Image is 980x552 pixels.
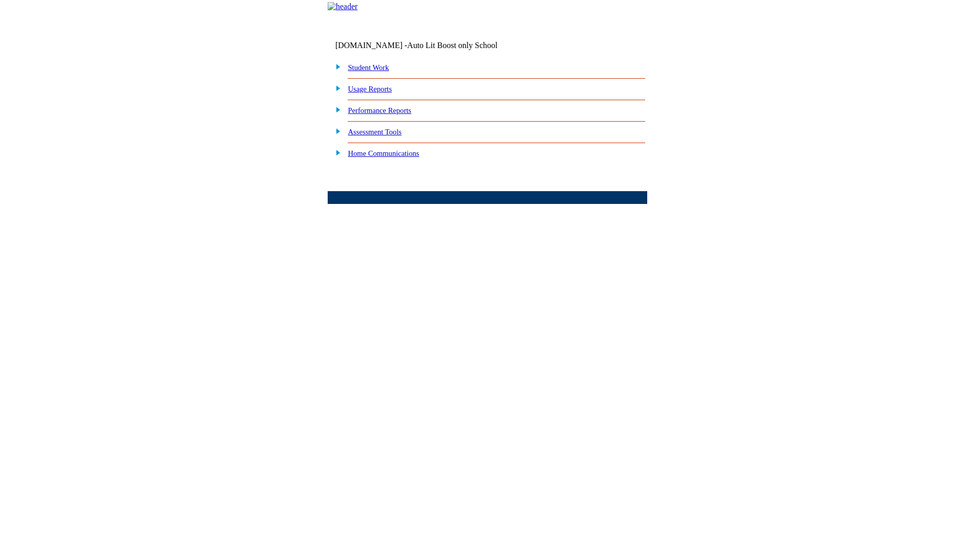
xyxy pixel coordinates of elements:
[330,148,341,157] img: plus.gif
[407,41,498,50] nobr: Auto Lit Boost only School
[348,63,389,72] a: Student Work
[348,106,411,114] a: Performance Reports
[335,41,523,50] td: [DOMAIN_NAME] -
[348,128,402,136] a: Assessment Tools
[328,2,358,11] img: header
[330,83,341,93] img: plus.gif
[330,126,341,135] img: plus.gif
[348,85,392,93] a: Usage Reports
[330,105,341,114] img: plus.gif
[348,149,420,157] a: Home Communications
[330,62,341,71] img: plus.gif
